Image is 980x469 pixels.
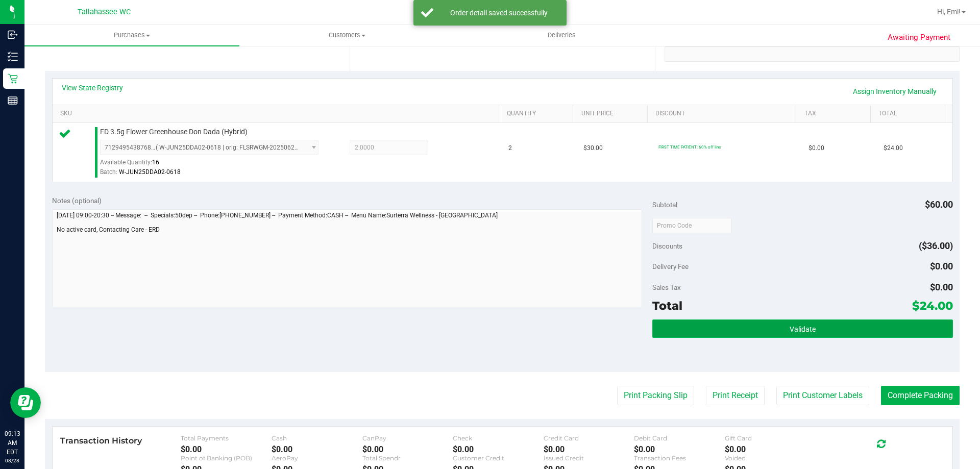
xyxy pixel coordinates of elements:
[776,386,869,405] button: Print Customer Labels
[453,454,544,462] div: Customer Credit
[100,127,248,137] span: FD 3.5g Flower Greenhouse Don Dada (Hybrid)
[8,30,18,40] inline-svg: Inbound
[888,32,950,43] span: Awaiting Payment
[652,218,731,233] input: Promo Code
[544,445,634,454] div: $0.00
[652,262,689,270] span: Delivery Fee
[804,110,867,118] a: Tax
[439,8,559,18] div: Order detail saved successfully
[919,240,953,251] span: ($36.00)
[24,24,239,46] a: Purchases
[658,144,721,150] span: FIRST TIME PATIENT: 60% off line
[581,110,644,118] a: Unit Price
[508,143,512,153] span: 2
[453,445,544,454] div: $0.00
[8,95,18,106] inline-svg: Reports
[846,83,943,100] a: Assign Inventory Manually
[454,24,669,46] a: Deliveries
[5,429,20,457] p: 09:13 AM EDT
[272,454,362,462] div: AeroPay
[544,434,634,442] div: Credit Card
[60,110,495,118] a: SKU
[652,299,682,313] span: Total
[453,434,544,442] div: Check
[181,434,272,442] div: Total Payments
[272,445,362,454] div: $0.00
[8,52,18,62] inline-svg: Inventory
[937,8,961,16] span: Hi, Emi!
[930,282,953,292] span: $0.00
[152,159,159,166] span: 16
[5,457,20,464] p: 08/28
[617,386,694,405] button: Print Packing Slip
[100,155,330,175] div: Available Quantity:
[8,73,18,84] inline-svg: Retail
[655,110,792,118] a: Discount
[881,386,960,405] button: Complete Packing
[24,31,239,40] span: Purchases
[10,387,41,418] iframe: Resource center
[652,237,682,255] span: Discounts
[878,110,941,118] a: Total
[240,31,454,40] span: Customers
[725,445,816,454] div: $0.00
[583,143,603,153] span: $30.00
[634,454,725,462] div: Transaction Fees
[925,199,953,210] span: $60.00
[808,143,824,153] span: $0.00
[634,445,725,454] div: $0.00
[544,454,634,462] div: Issued Credit
[634,434,725,442] div: Debit Card
[725,434,816,442] div: Gift Card
[912,299,953,313] span: $24.00
[652,283,681,291] span: Sales Tax
[239,24,454,46] a: Customers
[181,454,272,462] div: Point of Banking (POB)
[706,386,765,405] button: Print Receipt
[652,319,952,338] button: Validate
[78,8,131,16] span: Tallahassee WC
[362,454,453,462] div: Total Spendr
[884,143,903,153] span: $24.00
[52,196,102,205] span: Notes (optional)
[362,445,453,454] div: $0.00
[362,434,453,442] div: CanPay
[725,454,816,462] div: Voided
[62,83,123,93] a: View State Registry
[119,168,181,176] span: W-JUN25DDA02-0618
[652,201,677,209] span: Subtotal
[100,168,117,176] span: Batch:
[790,325,816,333] span: Validate
[507,110,569,118] a: Quantity
[534,31,590,40] span: Deliveries
[930,261,953,271] span: $0.00
[181,445,272,454] div: $0.00
[272,434,362,442] div: Cash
